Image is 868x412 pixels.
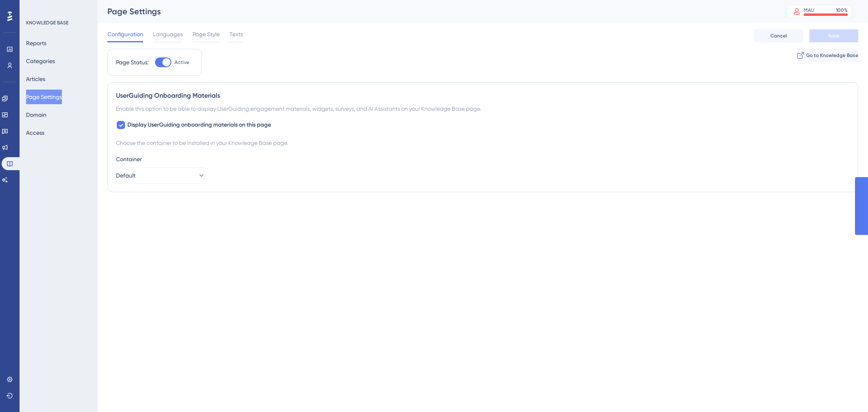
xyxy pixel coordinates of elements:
button: Cancel [754,29,803,42]
button: Page Settings [26,90,62,104]
button: Access [26,125,44,140]
span: Save [828,33,840,39]
div: UserGuiding Onboarding Materials [116,91,850,101]
div: Choose the container to be installed in your Knowledge Base page. [116,138,850,148]
span: Go to Knowledge Base [806,52,858,59]
div: Container [116,154,850,164]
button: Reports [26,36,46,50]
iframe: UserGuiding AI Assistant Launcher [834,380,858,404]
div: KNOWLEDGE BASE [26,20,68,26]
span: Languages [153,29,183,39]
span: Texts [230,29,243,39]
button: Default [116,167,206,184]
button: Save [809,29,858,42]
div: Page Settings [107,6,766,17]
span: Active [175,59,189,66]
div: Enable this option to be able to display UserGuiding engagement materials, widgets, surveys, and ... [116,104,850,114]
button: Categories [26,54,55,68]
span: Page Style [192,29,220,39]
button: Go to Knowledge Base [797,49,858,62]
span: Display UserGuiding onboarding materials on this page [127,120,271,130]
div: Page Status: [116,57,149,67]
span: Default [116,171,136,180]
span: Configuration [107,29,143,39]
div: MAU [804,7,814,13]
span: Cancel [770,33,787,39]
button: Articles [26,72,45,86]
button: Domain [26,107,46,122]
div: 100 % [836,7,848,13]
